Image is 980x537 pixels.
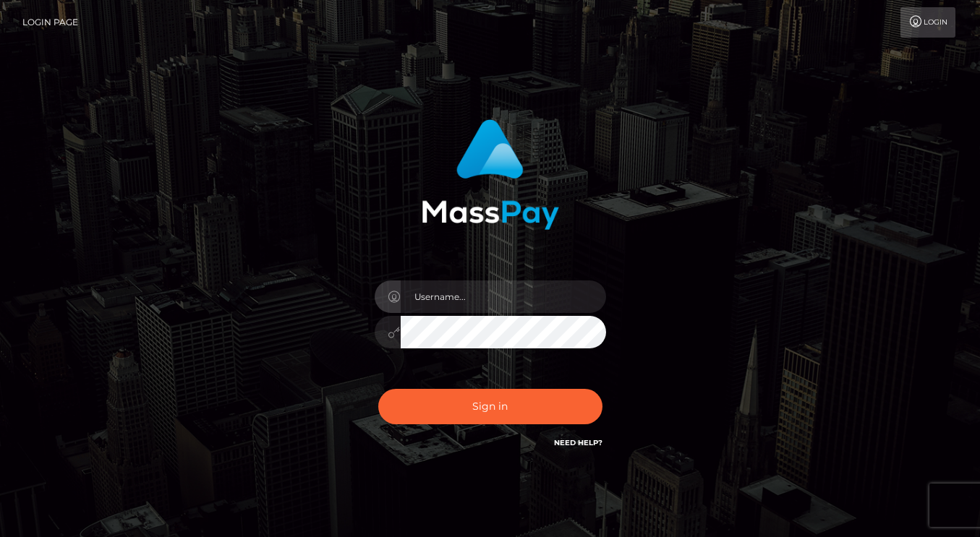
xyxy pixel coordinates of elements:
[900,7,955,38] a: Login
[22,7,78,38] a: Login Page
[554,438,602,447] a: Need Help?
[378,389,602,424] button: Sign in
[401,280,606,313] input: Username...
[422,119,559,230] img: MassPay Login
